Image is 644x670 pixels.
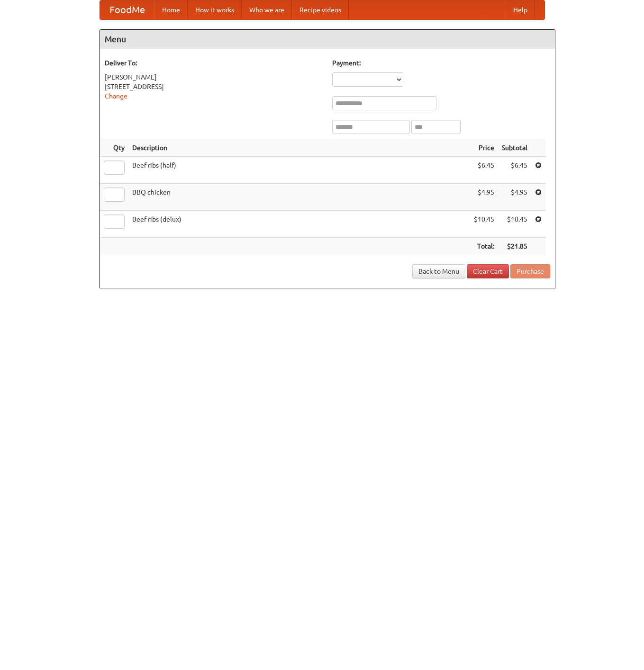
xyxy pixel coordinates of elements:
[105,58,323,68] h5: Deliver To:
[498,184,531,211] td: $4.95
[498,238,531,255] th: $21.85
[332,58,550,68] h5: Payment:
[498,157,531,184] td: $6.45
[242,0,292,19] a: Who we are
[105,92,127,100] a: Change
[498,139,531,157] th: Subtotal
[128,211,470,238] td: Beef ribs (delux)
[128,184,470,211] td: BBQ chicken
[470,157,498,184] td: $6.45
[105,82,323,91] div: [STREET_ADDRESS]
[100,0,154,19] a: FoodMe
[128,157,470,184] td: Beef ribs (half)
[154,0,188,19] a: Home
[105,72,323,82] div: [PERSON_NAME]
[498,211,531,238] td: $10.45
[100,30,555,49] h4: Menu
[470,184,498,211] td: $4.95
[128,139,470,157] th: Description
[506,0,535,19] a: Help
[412,264,465,278] a: Back to Menu
[510,264,550,278] button: Purchase
[292,0,349,19] a: Recipe videos
[467,264,509,278] a: Clear Cart
[470,238,498,255] th: Total:
[470,139,498,157] th: Price
[100,139,128,157] th: Qty
[470,211,498,238] td: $10.45
[188,0,242,19] a: How it works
